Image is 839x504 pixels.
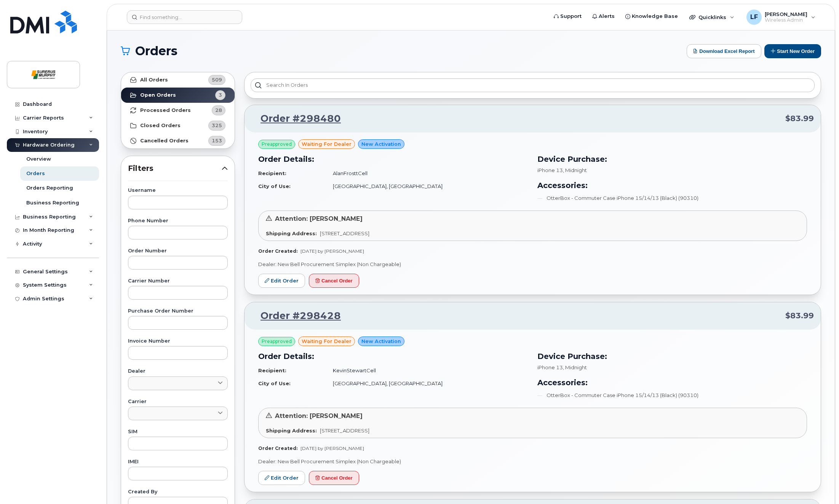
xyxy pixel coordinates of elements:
[262,141,292,148] span: Preapproved
[140,107,191,113] strong: Processed Orders
[140,92,176,98] strong: Open Orders
[326,180,528,193] td: [GEOGRAPHIC_DATA], [GEOGRAPHIC_DATA]
[326,167,528,180] td: AlanFrosttCell
[309,471,359,485] button: Cancel Order
[537,180,807,191] h3: Accessories:
[258,471,305,485] a: Edit Order
[258,274,305,288] a: Edit Order
[121,72,235,88] a: All Orders509
[128,188,228,193] label: Username
[302,140,352,148] span: waiting for dealer
[258,351,528,362] h3: Order Details:
[128,369,228,374] label: Dealer
[128,459,228,464] label: IMEI
[361,140,401,148] span: New Activation
[258,367,286,373] strong: Recipient:
[128,339,228,344] label: Invoice Number
[537,195,807,202] li: OtterBox - Commuter Case iPhone 15/14/13 (Black) (90310)
[266,230,317,236] strong: Shipping Address:
[785,310,814,321] span: $83.99
[361,338,401,345] span: New Activation
[563,364,587,370] span: , Midnight
[128,163,222,174] span: Filters
[537,153,807,165] h3: Device Purchase:
[262,338,292,345] span: Preapproved
[140,77,168,83] strong: All Orders
[537,392,807,399] li: OtterBox - Commuter Case iPhone 15/14/13 (Black) (90310)
[537,377,807,388] h3: Accessories:
[309,274,359,288] button: Cancel Order
[121,118,235,133] a: Closed Orders325
[326,364,528,377] td: KevinStewartCell
[128,429,228,434] label: SIM
[121,133,235,148] a: Cancelled Orders153
[121,103,235,118] a: Processed Orders28
[266,427,317,434] strong: Shipping Address:
[128,249,228,254] label: Order Number
[326,377,528,390] td: [GEOGRAPHIC_DATA], [GEOGRAPHIC_DATA]
[215,107,222,114] span: 28
[121,88,235,103] a: Open Orders3
[300,248,364,254] span: [DATE] by [PERSON_NAME]
[537,351,807,362] h3: Device Purchase:
[140,138,189,144] strong: Cancelled Orders
[212,137,222,144] span: 153
[128,490,228,494] label: Created By
[128,309,228,314] label: Purchase Order Number
[785,113,814,124] span: $83.99
[275,412,363,419] span: Attention: [PERSON_NAME]
[764,44,821,58] button: Start New Order
[258,153,528,165] h3: Order Details:
[128,279,228,284] label: Carrier Number
[258,458,807,465] p: Dealer: New Bell Procurement Simplex (Non Chargeable)
[300,445,364,451] span: [DATE] by [PERSON_NAME]
[135,45,177,57] span: Orders
[212,122,222,129] span: 325
[258,445,297,451] strong: Order Created:
[212,76,222,83] span: 509
[258,248,297,254] strong: Order Created:
[258,170,286,176] strong: Recipient:
[258,261,807,268] p: Dealer: New Bell Procurement Simplex (Non Chargeable)
[275,215,363,222] span: Attention: [PERSON_NAME]
[128,219,228,223] label: Phone Number
[251,112,341,126] a: Order #298480
[258,380,291,386] strong: City of Use:
[537,364,563,370] span: iPhone 13
[563,167,587,173] span: , Midnight
[251,78,815,92] input: Search in orders
[128,399,228,404] label: Carrier
[687,44,761,58] button: Download Excel Report
[320,230,369,236] span: [STREET_ADDRESS]
[302,338,352,345] span: waiting for dealer
[251,309,341,323] a: Order #298428
[219,91,222,99] span: 3
[320,427,369,434] span: [STREET_ADDRESS]
[140,123,181,129] strong: Closed Orders
[258,183,291,189] strong: City of Use:
[537,167,563,173] span: iPhone 13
